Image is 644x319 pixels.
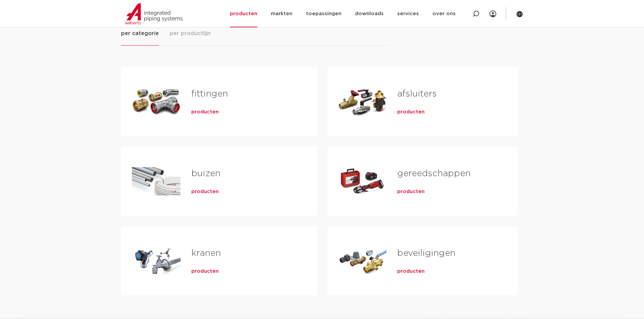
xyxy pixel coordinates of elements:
a: producten [191,268,219,275]
a: producten [191,109,219,115]
a: afsluiters [397,89,437,98]
a: gereedschappen [397,169,471,178]
div: Tabs. Open items met enter of spatie, sluit af met escape en navigeer met de pijltoetsen. [121,29,523,306]
a: beveiligingen [397,249,455,258]
a: kranen [191,249,221,258]
a: producten [191,188,219,195]
a: fittingen [191,89,228,98]
a: producten [397,268,425,275]
a: producten [397,188,425,195]
span: per productlijn [170,29,211,37]
a: producten [397,109,425,115]
a: buizen [191,169,220,178]
span: per categorie [121,29,159,37]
